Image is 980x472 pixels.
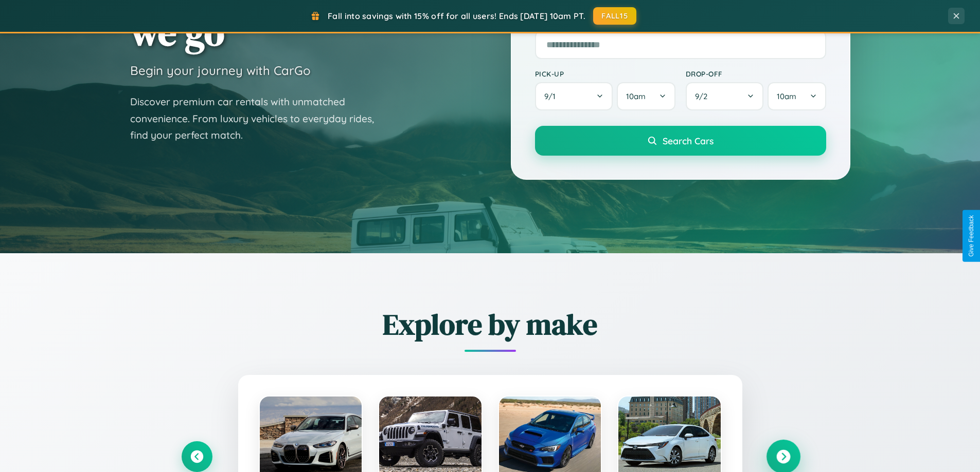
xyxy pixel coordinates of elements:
label: Drop-off [686,69,826,78]
button: 10am [768,82,826,110]
span: 9 / 1 [544,91,561,101]
span: 9 / 2 [695,91,712,101]
h2: Explore by make [182,305,799,344]
button: Search Cars [535,126,826,156]
button: FALL15 [593,7,636,25]
button: 10am [617,82,675,110]
button: 9/2 [686,82,764,110]
h3: Begin your journey with CarGo [130,63,311,78]
span: 10am [777,91,796,101]
div: Give Feedback [968,215,975,257]
button: 9/1 [535,82,613,110]
label: Pick-up [535,69,675,78]
span: Fall into savings with 15% off for all users! Ends [DATE] 10am PT. [328,11,585,21]
span: Search Cars [663,135,714,146]
p: Discover premium car rentals with unmatched convenience. From luxury vehicles to everyday rides, ... [130,93,387,144]
span: 10am [626,91,646,101]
